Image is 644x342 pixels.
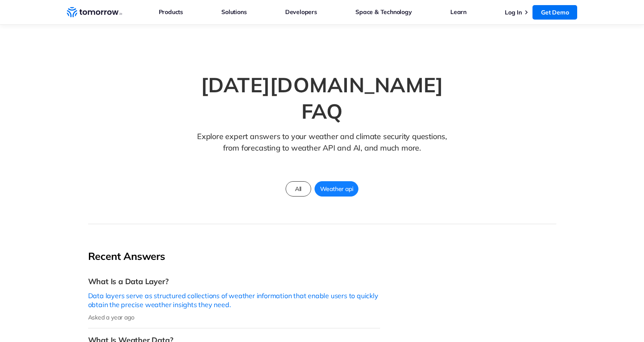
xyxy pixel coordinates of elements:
[315,183,358,194] span: Weather api
[67,6,122,19] a: Home link
[159,6,183,17] a: Products
[286,181,311,197] a: All
[450,6,467,17] a: Learn
[88,313,380,321] p: Asked a year ago
[290,183,306,194] span: All
[285,6,317,17] a: Developers
[88,276,380,286] h3: What Is a Data Layer?
[505,9,522,16] a: Log In
[88,250,380,263] h2: Recent Answers
[532,5,577,20] a: Get Demo
[88,291,380,309] p: Data layers serve as structured collections of weather information that enable users to quickly o...
[355,6,412,17] a: Space & Technology
[88,270,380,328] a: What Is a Data Layer?Data layers serve as structured collections of weather information that enab...
[315,181,359,197] a: Weather api
[221,6,246,17] a: Solutions
[177,71,467,125] h1: [DATE][DOMAIN_NAME] FAQ
[193,131,451,167] p: Explore expert answers to your weather and climate security questions, from forecasting to weathe...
